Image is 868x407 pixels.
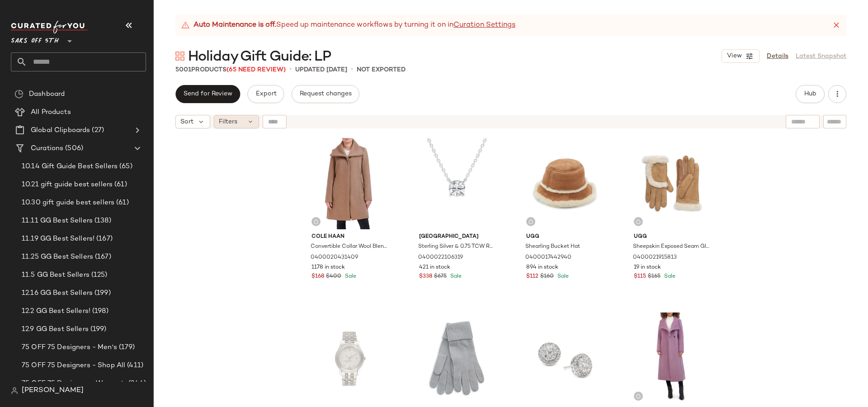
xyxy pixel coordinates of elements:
span: Ugg [634,233,710,241]
span: (506) [63,143,83,154]
span: Sale [556,274,569,279]
span: Sale [448,274,462,279]
span: (65 Need Review) [226,66,286,73]
span: Convertible Collar Wool Blend Coat [311,243,387,251]
img: svg%3e [313,219,319,224]
span: 10.30 gift guide best sellers [22,198,114,208]
span: (198) [90,306,108,317]
img: svg%3e [175,52,184,61]
img: 0400021915813_CHESTNUT [627,138,717,229]
span: 894 in stock [526,264,558,272]
img: svg%3e [636,393,641,399]
span: (125) [90,270,108,280]
span: Dashboard [29,89,65,99]
button: Request changes [292,85,359,103]
span: Shearling Bucket Hat [525,243,580,251]
span: (65) [118,161,132,172]
span: (199) [89,324,107,335]
img: 0400017920874 [412,312,503,404]
strong: Auto Maintenance is off. [193,20,276,31]
span: (167) [94,234,113,244]
span: Sale [662,274,675,279]
span: Curations [31,143,63,154]
span: Sheepskin Exposed Seam Gloves [633,243,709,251]
span: 75 OFF 75 Designers- Women's [22,379,127,389]
img: cfy_white_logo.C9jOOHJF.svg [11,21,88,33]
span: • [351,64,353,75]
span: (61) [113,180,127,190]
span: (179) [117,342,135,353]
span: Global Clipboards [31,125,90,136]
span: 1178 in stock [311,264,345,272]
img: svg%3e [11,387,18,394]
span: 0400017442940 [525,254,571,262]
img: 0400022106319 [412,138,503,229]
span: (199) [93,288,111,298]
div: Products [175,65,286,75]
span: 12.2 GG Best Sellers! [22,306,90,317]
span: (167) [93,252,111,262]
a: Details [767,52,788,61]
span: $165 [648,273,660,281]
span: $675 [434,273,447,281]
span: (346) [127,379,146,389]
span: Ugg [526,233,603,241]
span: Sterling Silver & 0.75 TCW Round Lab-Grown Diamond Solitaire Pendant Necklace [418,243,495,251]
span: Filters [219,117,237,127]
span: • [289,64,292,75]
img: 0400017442940_CHESTNUT [519,138,610,229]
span: 12.16 GG Best Sellers [22,288,93,298]
span: 12.9 GG Best Sellers [22,324,89,335]
span: 11.11 GG Best Sellers [22,216,93,226]
span: Request changes [299,90,352,98]
button: Send for Review [175,85,240,103]
button: Export [247,85,284,103]
span: 0400022106319 [418,254,463,262]
img: svg%3e [14,90,24,99]
span: Cole Haan [311,233,388,241]
p: Not Exported [357,65,406,75]
span: All Products [31,107,71,118]
span: 10.21 gift guide best sellers [22,180,113,190]
span: Send for Review [183,90,232,98]
span: $400 [326,273,341,281]
span: 5001 [175,66,191,73]
img: 0400020431409_CAMEL [304,138,395,229]
span: (138) [93,216,111,226]
span: Export [255,90,276,98]
span: [GEOGRAPHIC_DATA] [419,233,495,241]
span: 11.25 GG Best Sellers [22,252,93,262]
span: $115 [634,273,646,281]
span: Sale [343,274,356,279]
p: updated [DATE] [295,65,347,75]
span: Sort [180,117,193,127]
span: $168 [311,273,324,281]
img: 0494930191868_SILVER [304,312,395,404]
span: $112 [526,273,538,281]
img: svg%3e [636,219,641,224]
button: Hub [796,85,825,103]
div: Speed up maintenance workflows by turning it on in [181,20,515,31]
span: View [726,52,742,60]
span: 75 OFF 75 Designers - Men's [22,342,117,353]
span: $160 [540,273,554,281]
a: Curation Settings [453,20,515,31]
span: 11.5 GG Best Sellers [22,270,90,280]
span: (27) [90,125,104,136]
span: 75 OFF 75 Designers - Shop All [22,360,125,371]
span: Hub [804,90,816,98]
span: $338 [419,273,432,281]
span: (411) [125,360,143,371]
img: svg%3e [528,219,533,224]
span: 0400021915813 [633,254,677,262]
img: 0400019408539_MAUVE [627,312,717,404]
span: Holiday Gift Guide: LP [188,48,331,66]
span: (61) [114,198,129,208]
span: [PERSON_NAME] [22,385,84,396]
span: 19 in stock [634,264,661,272]
span: Saks OFF 5TH [11,31,59,47]
span: 10.14 Gift Guide Best Sellers [22,161,118,172]
span: 0400020431409 [311,254,358,262]
span: 421 in stock [419,264,450,272]
img: 0400022261924_WHITEGOLD [519,312,610,404]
